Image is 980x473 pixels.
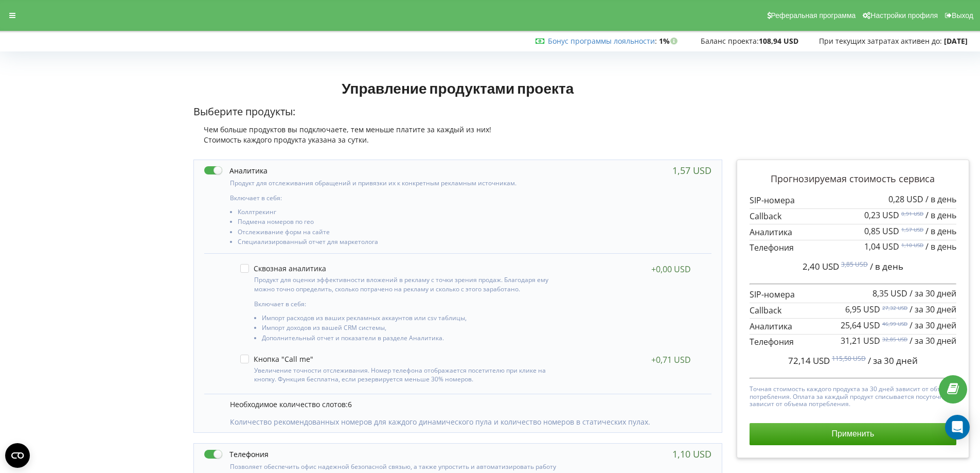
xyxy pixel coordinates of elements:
[193,104,722,119] p: Выберите продукты:
[910,320,956,331] span: / за 30 дней
[238,208,559,218] li: Коллтрекинг
[238,218,559,228] li: Подмена номеров по гео
[832,354,866,363] sup: 115,50 USD
[864,241,899,252] span: 1,04 USD
[750,336,956,348] p: Телефония
[870,11,938,20] span: Настройки профиля
[238,238,559,248] li: Специализированный отчет для маркетолога
[240,264,326,273] label: Сквозная аналитика
[750,289,956,301] p: SIP-номера
[193,125,722,135] div: Чем больше продуктов вы подключаете, тем меньше платите за каждый из них!
[910,304,956,315] span: / за 30 дней
[882,336,907,343] sup: 32,85 USD
[870,260,903,272] span: / в день
[548,36,657,46] span: :
[841,320,880,331] span: 25,64 USD
[230,179,559,187] p: Продукт для отслеживания обращений и привязки их к конкретным рекламным источникам.
[925,194,956,205] span: / в день
[348,399,352,409] span: 6
[759,36,798,46] strong: 108,94 USD
[651,264,691,274] div: +0,00 USD
[5,443,30,468] button: Open CMP widget
[882,320,907,327] sup: 46,99 USD
[925,209,956,221] span: / в день
[204,449,269,460] label: Телефония
[254,366,556,383] p: Увеличение точности отслеживания. Номер телефона отображается посетителю при клике на кнопку. Фун...
[193,79,722,97] h1: Управление продуктами проекта
[262,324,556,334] li: Импорт доходов из вашей CRM системы,
[750,423,956,445] button: Применить
[910,288,956,299] span: / за 30 дней
[944,36,968,46] strong: [DATE]
[901,241,923,249] sup: 1,10 USD
[803,260,839,272] span: 2,40 USD
[238,229,559,238] li: Отслеживание форм на сайте
[701,36,759,46] span: Баланс проекта:
[888,194,923,205] span: 0,28 USD
[262,314,556,324] li: Импорт расходов из ваших рекламных аккаунтов или csv таблицы,
[750,305,956,317] p: Callback
[788,355,830,366] span: 72,14 USD
[868,355,918,366] span: / за 30 дней
[262,335,556,344] li: Дополнительный отчет и показатели в разделе Аналитика.
[230,417,701,427] p: Количество рекомендованных номеров для каждого динамического пула и количество номеров в статичес...
[240,355,313,363] label: Кнопка "Call me"
[750,383,956,408] p: Точная стоимость каждого продукта за 30 дней зависит от объема потребления. Оплата за каждый прод...
[845,304,880,315] span: 6,95 USD
[882,304,907,311] sup: 27,32 USD
[750,226,956,238] p: Аналитика
[945,415,970,440] div: Open Intercom Messenger
[925,225,956,237] span: / в день
[901,226,923,233] sup: 1,57 USD
[672,165,711,176] div: 1,57 USD
[750,172,956,186] p: Прогнозируемая стоимость сервиса
[204,165,268,176] label: Аналитика
[864,225,899,237] span: 0,85 USD
[254,275,556,293] p: Продукт для оценки эффективности вложений в рекламу с точки зрения продаж. Благодаря ему можно то...
[841,260,868,269] sup: 3,85 USD
[750,211,956,222] p: Callback
[864,209,899,221] span: 0,23 USD
[254,300,556,308] p: Включает в себя:
[750,321,956,332] p: Аналитика
[230,194,559,202] p: Включает в себя:
[659,36,680,46] strong: 1%
[901,210,923,217] sup: 0,91 USD
[925,241,956,252] span: / в день
[771,11,856,20] span: Реферальная программа
[910,335,956,346] span: / за 30 дней
[651,355,691,365] div: +0,71 USD
[952,11,973,20] span: Выход
[750,242,956,254] p: Телефония
[672,449,711,459] div: 1,10 USD
[872,288,907,299] span: 8,35 USD
[750,195,956,206] p: SIP-номера
[193,135,722,145] div: Стоимость каждого продукта указана за сутки.
[819,36,942,46] span: При текущих затратах активен до:
[841,335,880,346] span: 31,21 USD
[548,36,655,46] a: Бонус программы лояльности
[230,399,701,410] p: Необходимое количество слотов:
